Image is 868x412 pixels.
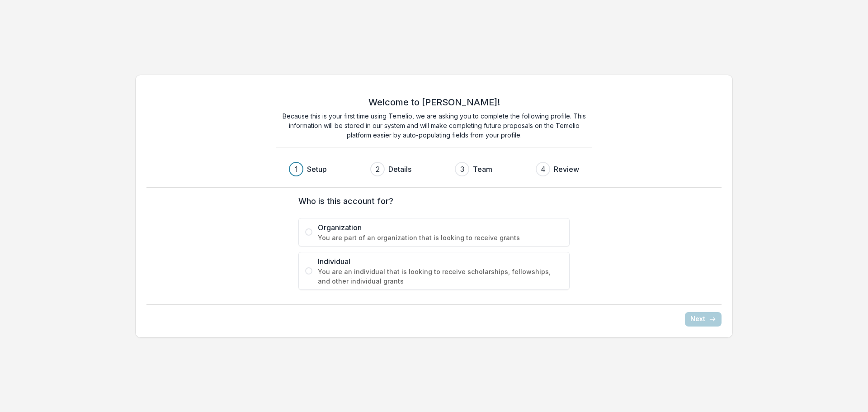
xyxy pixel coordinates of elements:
div: 3 [460,164,464,175]
span: You are an individual that is looking to receive scholarships, fellowships, and other individual ... [318,267,563,286]
div: 4 [541,164,546,175]
h3: Details [388,164,411,175]
h3: Team [473,164,492,175]
span: You are part of an organization that is looking to receive grants [318,233,563,242]
label: Who is this account for? [298,195,564,207]
h2: Welcome to [PERSON_NAME]! [368,97,500,108]
p: Because this is your first time using Temelio, we are asking you to complete the following profil... [276,111,592,140]
div: Progress [289,162,579,176]
button: Next [685,312,722,327]
h3: Review [554,164,579,175]
div: 2 [376,164,380,175]
h3: Setup [307,164,327,175]
span: Organization [318,222,563,233]
span: Individual [318,256,563,267]
div: 1 [295,164,298,175]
